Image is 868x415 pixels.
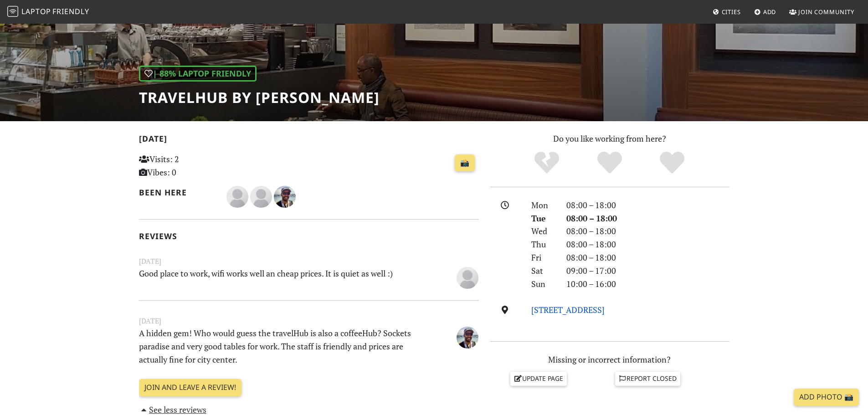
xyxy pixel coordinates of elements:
[561,238,735,251] div: 08:00 – 18:00
[561,277,735,291] div: 10:00 – 16:00
[21,6,51,16] span: Laptop
[510,372,567,385] a: Update page
[561,251,735,264] div: 08:00 – 18:00
[531,304,605,315] a: [STREET_ADDRESS]
[722,8,741,16] span: Cities
[455,154,475,172] a: 📸
[526,199,560,212] div: Mon
[798,8,854,16] span: Join Community
[526,238,560,251] div: Thu
[641,150,704,175] div: Definitely!
[515,150,578,175] div: No
[274,186,296,208] img: 1065-carlos.jpg
[615,372,681,385] a: Report closed
[52,6,89,16] span: Friendly
[561,212,735,225] div: 08:00 – 18:00
[139,153,245,179] p: Visits: 2 Vibes: 0
[457,271,478,282] span: Ivan Vicente
[526,225,560,238] div: Wed
[490,132,729,145] p: Do you like working from here?
[226,186,248,208] img: blank-535327c66bd565773addf3077783bbfce4b00ec00e9fd257753287c682c7fa38.png
[457,327,478,348] img: 1065-carlos.jpg
[457,331,478,342] span: Carlos Monteiro
[250,190,274,201] span: Ivan Vicente
[274,190,296,201] span: Carlos Monteiro
[7,4,89,20] a: LaptopFriendly LaptopFriendly
[134,267,426,287] p: Good place to work, wifi works well an cheap prices. It is quiet as well :)
[134,256,484,267] small: [DATE]
[526,212,560,225] div: Tue
[526,264,560,277] div: Sat
[139,379,241,396] a: Join and leave a review!
[226,190,250,201] span: Andrew Micklethwaite
[457,267,478,289] img: blank-535327c66bd565773addf3077783bbfce4b00ec00e9fd257753287c682c7fa38.png
[526,251,560,264] div: Fri
[250,186,272,208] img: blank-535327c66bd565773addf3077783bbfce4b00ec00e9fd257753287c682c7fa38.png
[561,225,735,238] div: 08:00 – 18:00
[134,315,484,327] small: [DATE]
[139,89,380,106] h1: TravelHub by [PERSON_NAME]
[139,404,207,415] a: See less reviews
[578,150,641,175] div: Yes
[7,6,18,17] img: LaptopFriendly
[786,4,858,20] a: Join Community
[139,66,257,82] div: | 88% Laptop Friendly
[490,353,729,366] p: Missing or incorrect information?
[139,231,479,241] h2: Reviews
[763,8,776,16] span: Add
[134,327,426,366] p: A hidden gem! Who would guess the travelHub is also a coffeeHub? Sockets paradise and very good t...
[526,277,560,291] div: Sun
[139,134,479,147] h2: [DATE]
[561,264,735,277] div: 09:00 – 17:00
[561,199,735,212] div: 08:00 – 18:00
[139,188,216,197] h2: Been here
[709,4,745,20] a: Cities
[750,4,780,20] a: Add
